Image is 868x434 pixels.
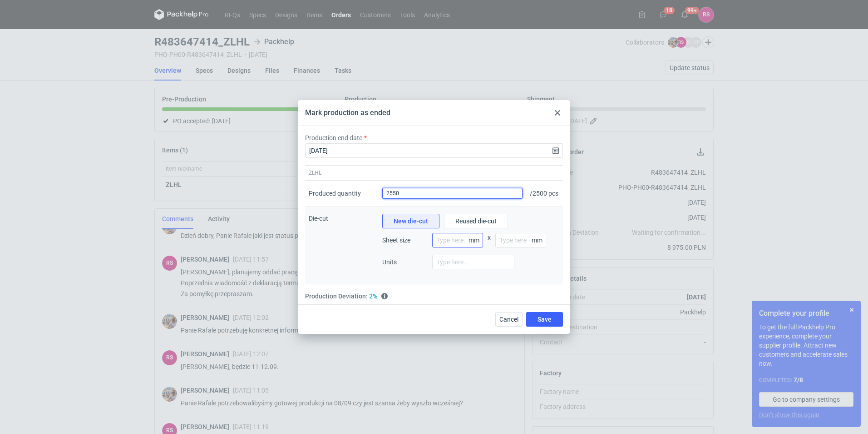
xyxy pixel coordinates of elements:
button: Cancel [495,312,523,327]
div: Produced quantity [309,189,361,198]
label: Production end date [305,133,362,142]
div: Mark production as ended [305,108,390,118]
span: Sheet size [382,236,428,245]
p: mm [469,237,483,244]
span: Excellent [369,292,377,301]
button: Save [526,312,563,327]
span: Units [382,257,428,267]
span: Save [538,316,552,323]
div: Die-cut [305,207,379,284]
span: x [488,233,491,255]
span: New die-cut [394,218,428,224]
span: Reused die-cut [455,218,497,224]
input: Type here... [432,233,483,247]
button: Reused die-cut [444,214,508,228]
input: Type here... [432,255,514,269]
input: Type here... [495,233,546,247]
span: Cancel [499,316,518,323]
div: Production Deviation: [305,292,563,301]
button: New die-cut [382,214,439,228]
span: ZLHL [309,169,321,177]
div: / 2500 pcs [526,181,563,207]
p: mm [532,237,546,244]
